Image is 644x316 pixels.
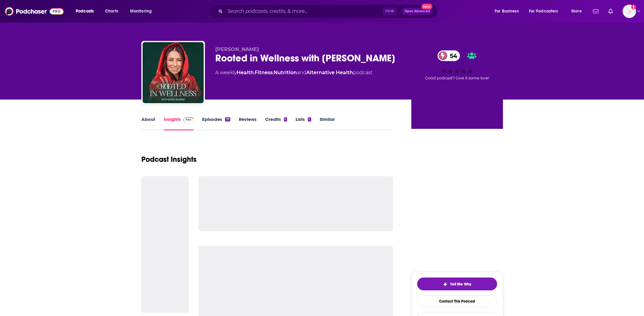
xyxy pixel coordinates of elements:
span: [PERSON_NAME] [215,46,259,52]
span: For Business [495,7,519,16]
svg: Add a profile image [631,5,636,9]
a: Lists1 [296,116,311,130]
div: 1 [284,117,287,122]
a: InsightsPodchaser Pro [164,116,194,130]
img: Rooted in Wellness with Mona Sharma [143,42,204,103]
div: 1 [308,117,311,122]
div: Search podcasts, credits, & more... [214,4,444,18]
a: Nutrition [274,70,297,75]
h1: Podcast Insights [141,155,197,164]
span: Ctrl K [383,7,397,15]
span: Charts [105,7,118,16]
div: 54Good podcast? Give it some love! [411,46,503,84]
a: Similar [320,116,335,130]
a: Show notifications dropdown [591,6,601,16]
span: More [571,7,582,16]
a: Credits1 [265,116,287,130]
img: Podchaser - Follow, Share and Rate Podcasts [5,5,64,17]
button: Show profile menu [623,5,636,18]
a: Alternative Health [306,70,353,75]
a: Fitness [255,70,273,75]
button: open menu [525,6,567,16]
div: A weekly podcast [215,69,373,76]
img: User Profile [623,5,636,18]
button: tell me why sparkleTell Me Why [417,278,497,290]
a: 54 [438,50,460,61]
a: Episodes71 [202,116,230,130]
span: and [297,70,306,75]
img: Podchaser Pro [183,117,194,122]
span: , [273,70,274,75]
span: Monitoring [130,7,152,16]
span: 54 [444,50,460,61]
button: open menu [71,6,102,16]
button: Open AdvancedNew [402,8,433,15]
input: Search podcasts, credits, & more... [225,6,383,16]
a: Contact This Podcast [417,295,497,307]
button: open menu [567,6,589,16]
span: Good podcast? Give it some love! [425,76,489,80]
a: Reviews [239,116,257,130]
span: Podcasts [76,7,94,16]
span: For Podcasters [529,7,558,16]
span: New [421,4,432,9]
div: 71 [225,117,230,122]
img: tell me why sparkle [443,282,448,287]
span: , [254,70,255,75]
a: Show notifications dropdown [606,6,615,16]
a: About [141,116,155,130]
span: Logged in as Ashley_Beenen [623,5,636,18]
span: Tell Me Why [450,282,471,287]
button: open menu [126,6,160,16]
a: Health [237,70,254,75]
span: Open Advanced [405,10,430,13]
a: Charts [101,6,122,16]
button: open menu [490,6,526,16]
